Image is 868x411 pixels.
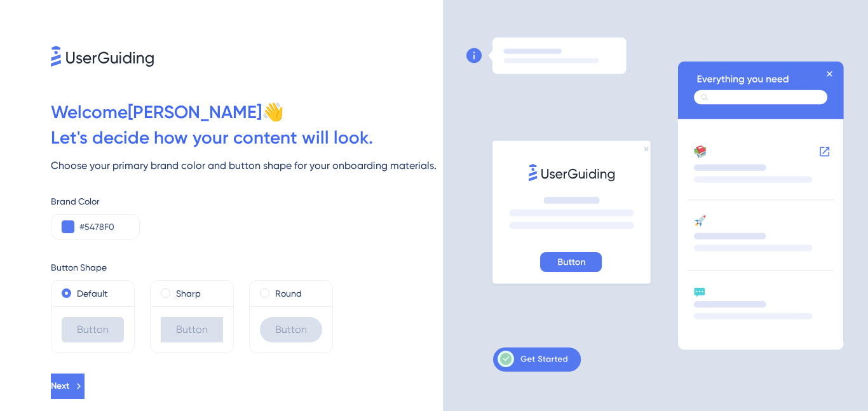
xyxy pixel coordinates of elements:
div: Button Shape [51,260,443,275]
span: Next [51,379,69,394]
label: Default [77,286,107,301]
div: Button [260,317,322,342]
div: Button [161,317,223,342]
button: Next [51,374,85,399]
div: Button [62,317,124,342]
div: Brand Color [51,194,443,209]
div: Let ' s decide how your content will look. [51,125,443,151]
label: Sharp [176,286,201,301]
label: Round [275,286,302,301]
div: Welcome [PERSON_NAME] 👋 [51,100,443,125]
div: Choose your primary brand color and button shape for your onboarding materials. [51,158,443,173]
